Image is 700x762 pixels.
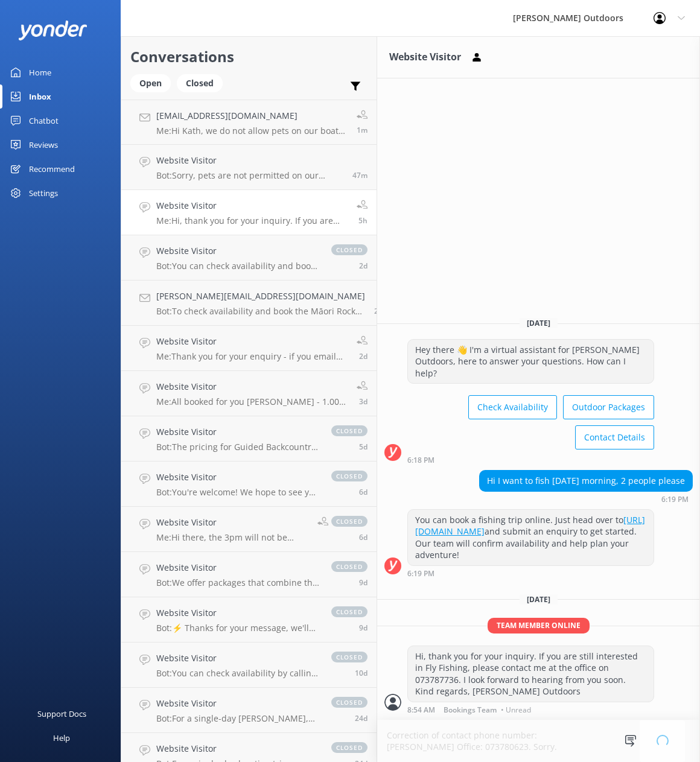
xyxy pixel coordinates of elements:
a: [PERSON_NAME][EMAIL_ADDRESS][DOMAIN_NAME]Bot:To check availability and book the Māori Rock Carvin... [121,281,377,326]
button: Contact Details [575,425,654,449]
a: Website VisitorMe:Thank you for your enquiry - if you email me [EMAIL_ADDRESS][DOMAIN_NAME] or ca... [121,326,377,371]
span: Sep 18 2025 09:33am (UTC +12:00) Pacific/Auckland [359,396,367,407]
span: closed [331,652,367,662]
h4: Website Visitor [156,606,319,620]
strong: 6:19 PM [407,570,434,577]
span: Sep 21 2025 08:54am (UTC +12:00) Pacific/Auckland [358,215,367,226]
h2: Conversations [130,45,367,68]
span: Bookings Team [444,706,497,714]
span: closed [331,561,367,572]
div: Sep 20 2025 06:19pm (UTC +12:00) Pacific/Auckland [479,495,693,503]
h4: [PERSON_NAME][EMAIL_ADDRESS][DOMAIN_NAME] [156,290,365,303]
div: Open [130,74,171,92]
a: Website VisitorMe:Hi there, the 3pm will not be running that day but the 10.30 and 1.00pm will be... [121,507,377,552]
p: Me: Hi, thank you for your inquiry. If you are still interested in Fly Fishing, please contact me... [156,215,348,226]
a: Website VisitorBot:You can check availability by calling us on [PHONE_NUMBER], emailing [EMAIL_AD... [121,643,377,688]
h4: Website Visitor [156,516,308,529]
div: Hi I want to fish [DATE] morning, 2 people please [480,471,692,491]
span: Sep 21 2025 02:25pm (UTC +12:00) Pacific/Auckland [357,125,367,135]
div: Chatbot [29,109,59,133]
h4: Website Visitor [156,697,319,710]
a: [EMAIL_ADDRESS][DOMAIN_NAME]Me:Hi Kath, we do not allow pets on our boats as this is a public tou... [121,100,377,145]
a: Website VisitorBot:We offer packages that combine the best of Taupō’s land and water. Our Guided ... [121,552,377,597]
div: Hey there 👋 I'm a virtual assistant for [PERSON_NAME] Outdoors, here to answer your questions. Ho... [408,340,654,384]
span: closed [331,471,367,481]
span: Aug 27 2025 06:35pm (UTC +12:00) Pacific/Auckland [355,713,367,723]
strong: 6:18 PM [407,457,434,464]
a: Website VisitorBot:The pricing for Guided Backcountry Heli Fly Fishing varies depending on group ... [121,416,377,462]
span: Sep 11 2025 12:12pm (UTC +12:00) Pacific/Auckland [355,668,367,678]
h4: Website Visitor [156,154,343,167]
p: Bot: ⚡ Thanks for your message, we'll get back to you as soon as we can. You're also welcome to k... [156,623,319,633]
a: Website VisitorBot:For a single-day [PERSON_NAME], we've got you covered with firearms, food, and... [121,688,377,733]
span: Sep 19 2025 08:37am (UTC +12:00) Pacific/Auckland [359,351,367,361]
span: Sep 19 2025 08:41am (UTC +12:00) Pacific/Auckland [374,306,383,316]
h4: Website Visitor [156,652,319,665]
span: [DATE] [520,594,558,605]
span: closed [331,425,367,436]
div: Support Docs [37,702,86,726]
p: Bot: You can check availability by calling us on [PHONE_NUMBER], emailing [EMAIL_ADDRESS][DOMAIN_... [156,668,319,679]
div: Recommend [29,157,75,181]
span: Sep 19 2025 12:46pm (UTC +12:00) Pacific/Auckland [359,261,367,271]
p: Me: All booked for you [PERSON_NAME] - 1.00 pm [DATE] See you then [156,396,348,407]
a: Open [130,76,177,89]
div: Settings [29,181,58,205]
p: Me: Hi Kath, we do not allow pets on our boats as this is a public tour. However, if we are not f... [156,125,348,136]
h4: Website Visitor [156,471,319,484]
p: Bot: We offer packages that combine the best of Taupō’s land and water. Our Guided Hike and Cruis... [156,577,319,588]
span: closed [331,606,367,617]
span: Sep 15 2025 09:30am (UTC +12:00) Pacific/Auckland [359,532,367,542]
span: closed [331,697,367,708]
h4: Website Visitor [156,335,348,348]
a: Closed [177,76,229,89]
a: Website VisitorMe:Hi, thank you for your inquiry. If you are still interested in Fly Fishing, ple... [121,190,377,235]
span: Team member online [488,618,590,633]
h3: Website Visitor [389,49,461,65]
span: Sep 12 2025 09:55am (UTC +12:00) Pacific/Auckland [359,623,367,633]
a: Website VisitorBot:You're welcome! We hope to see you at [PERSON_NAME] Outdoors soon!closed6d [121,462,377,507]
strong: 6:19 PM [661,496,689,503]
textarea: Correction of contact phone number: [PERSON_NAME] Office: 073780623. Sorry. [377,720,700,762]
button: Check Availability [468,395,557,419]
p: Bot: Sorry, pets are not permitted on our cruises. [156,170,343,181]
h4: Website Visitor [156,380,348,393]
button: Outdoor Packages [563,395,654,419]
a: Website VisitorBot:You can check availability and book a cruise to the Māori Rock Carvings direct... [121,235,377,281]
span: • Unread [501,706,531,714]
a: Website VisitorBot:Sorry, pets are not permitted on our cruises.47m [121,145,377,190]
p: Me: Hi there, the 3pm will not be running that day but the 10.30 and 1.00pm will be !! [156,532,308,543]
span: Sep 21 2025 01:39pm (UTC +12:00) Pacific/Auckland [352,170,367,180]
div: Help [53,726,70,750]
strong: 8:54 AM [407,706,435,714]
span: Sep 15 2025 03:56pm (UTC +12:00) Pacific/Auckland [359,442,367,452]
div: Hi, thank you for your inquiry. If you are still interested in Fly Fishing, please contact me at ... [408,646,654,702]
span: closed [331,742,367,753]
div: Sep 21 2025 08:54am (UTC +12:00) Pacific/Auckland [407,705,654,714]
div: Sep 20 2025 06:19pm (UTC +12:00) Pacific/Auckland [407,569,654,577]
div: Sep 20 2025 06:18pm (UTC +12:00) Pacific/Auckland [407,456,654,464]
p: Bot: To check availability and book the Māori Rock Carvings Cruise, you can visit [URL][DOMAIN_NA... [156,306,365,317]
div: Inbox [29,84,51,109]
span: Sep 15 2025 10:15am (UTC +12:00) Pacific/Auckland [359,487,367,497]
a: [URL][DOMAIN_NAME] [415,514,645,538]
h4: [EMAIL_ADDRESS][DOMAIN_NAME] [156,109,348,122]
div: Home [29,60,51,84]
span: [DATE] [520,318,558,328]
a: Website VisitorMe:All booked for you [PERSON_NAME] - 1.00 pm [DATE] See you then3d [121,371,377,416]
div: Closed [177,74,223,92]
img: yonder-white-logo.png [18,21,87,40]
h4: Website Visitor [156,425,319,439]
span: Sep 12 2025 09:56am (UTC +12:00) Pacific/Auckland [359,577,367,588]
a: Website VisitorBot:⚡ Thanks for your message, we'll get back to you as soon as we can. You're als... [121,597,377,643]
h4: Website Visitor [156,244,319,258]
p: Bot: For a single-day [PERSON_NAME], we've got you covered with firearms, food, and transport. On... [156,713,319,724]
p: Me: Thank you for your enquiry - if you email me [EMAIL_ADDRESS][DOMAIN_NAME] or call [PHONE_NUMB... [156,351,348,362]
h4: Website Visitor [156,742,319,755]
h4: Website Visitor [156,561,319,574]
span: closed [331,516,367,527]
div: Reviews [29,133,58,157]
h4: Website Visitor [156,199,348,212]
p: Bot: You can check availability and book a cruise to the Māori Rock Carvings directly through our... [156,261,319,271]
span: closed [331,244,367,255]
